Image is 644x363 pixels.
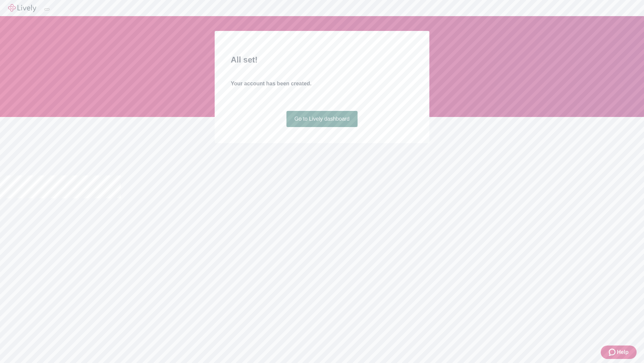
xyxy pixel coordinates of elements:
[286,111,358,127] a: Go to Lively dashboard
[617,348,629,356] span: Help
[601,346,637,359] button: Zendesk support iconHelp
[231,80,413,88] h4: Your account has been created.
[44,8,50,10] button: Log out
[231,54,413,66] h2: All set!
[8,4,36,12] img: Lively
[609,348,617,356] svg: Zendesk support icon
